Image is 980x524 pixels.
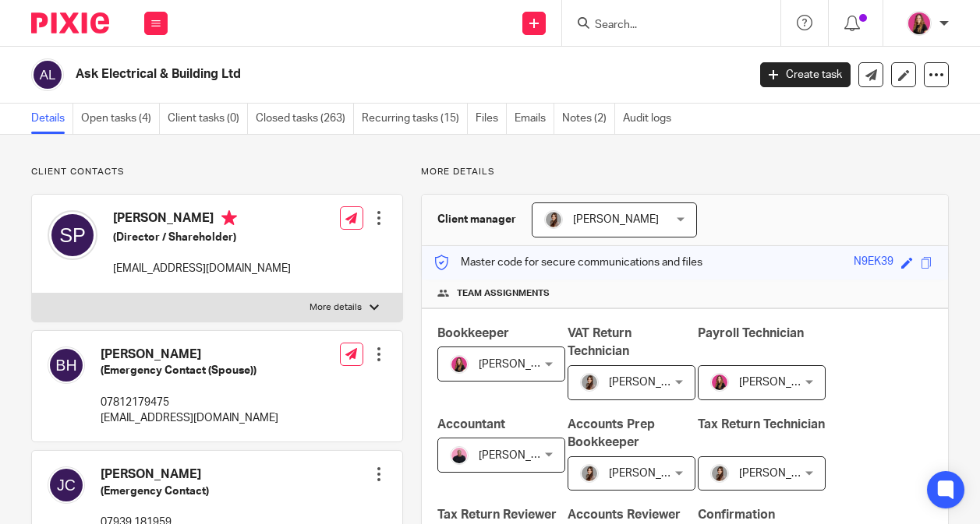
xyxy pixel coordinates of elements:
input: Search [593,19,734,33]
span: Accountant [437,418,505,431]
img: 22.png [580,464,599,483]
img: svg%3E [48,466,85,504]
h4: [PERSON_NAME] [101,466,209,483]
span: [PERSON_NAME] [739,377,825,388]
h4: [PERSON_NAME] [113,210,291,230]
img: 17.png [450,355,469,374]
img: svg%3E [48,346,85,384]
p: Master code for secure communications and files [433,255,702,270]
img: 22.png [580,373,599,392]
span: [PERSON_NAME] [739,468,825,479]
p: [EMAIL_ADDRESS][DOMAIN_NAME] [113,261,291,276]
img: svg%3E [31,58,64,91]
span: [PERSON_NAME] [479,359,564,370]
a: Open tasks (4) [81,104,160,134]
span: [PERSON_NAME] [479,450,564,461]
span: Tax Return Technician [698,418,825,431]
p: [EMAIL_ADDRESS][DOMAIN_NAME] [101,410,278,426]
a: Emails [515,104,554,134]
h4: [PERSON_NAME] [101,346,278,363]
span: [PERSON_NAME] [609,468,695,479]
p: Client contacts [31,166,403,178]
h3: Client manager [437,212,516,227]
span: Team assignments [457,287,550,300]
img: 22.png [544,210,563,229]
a: Closed tasks (263) [256,104,354,134]
span: VAT Return Technician [568,327,632,357]
img: svg%3E [48,210,97,260]
a: Audit logs [623,104,679,134]
span: Bookkeeper [437,327,509,339]
h5: (Emergency Contact (Spouse)) [101,363,278,378]
a: Create task [760,62,851,87]
h2: Ask Electrical & Building Ltd [76,66,604,83]
span: Payroll Technician [698,327,804,339]
a: Recurring tasks (15) [362,104,468,134]
a: Notes (2) [562,104,615,134]
a: Files [476,104,507,134]
a: Client tasks (0) [168,104,248,134]
p: More details [310,301,362,314]
a: Details [31,104,73,134]
i: Primary [221,210,237,226]
span: Tax Return Reviewer [437,508,557,521]
span: Accounts Reviewer [568,508,681,521]
h5: (Director / Shareholder) [113,230,291,245]
h5: (Emergency Contact) [101,484,209,499]
img: Pixie [31,12,109,33]
span: [PERSON_NAME] [609,377,695,388]
p: More details [421,166,949,178]
p: 07812179475 [101,395,278,410]
img: 17.png [710,373,729,392]
div: N9EK39 [854,254,893,272]
span: Accounts Prep Bookkeeper [568,418,655,448]
img: 22.png [710,464,729,483]
img: Bio%20-%20Kemi%20.png [450,446,469,465]
img: 17.png [907,11,932,36]
span: [PERSON_NAME] [573,214,659,225]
